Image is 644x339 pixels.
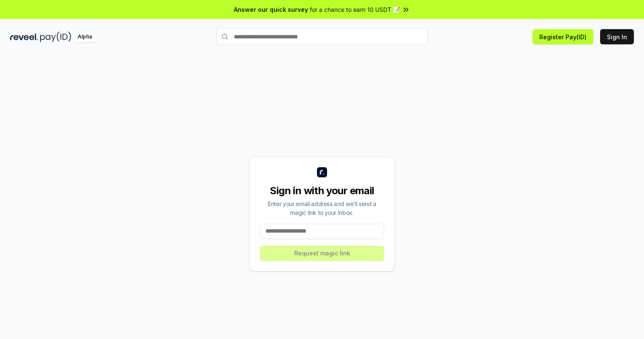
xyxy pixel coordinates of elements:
div: Sign in with your email [260,184,384,198]
img: reveel_dark [10,32,38,42]
img: pay_id [40,32,71,42]
button: Sign In [600,29,634,44]
img: logo_small [317,167,327,177]
div: Enter your email address and we’ll send a magic link to your inbox. [260,199,384,217]
span: for a chance to earn 10 USDT 📝 [310,5,400,14]
button: Register Pay(ID) [533,29,593,44]
span: Answer our quick survey [234,5,308,14]
div: Alpha [73,32,97,42]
